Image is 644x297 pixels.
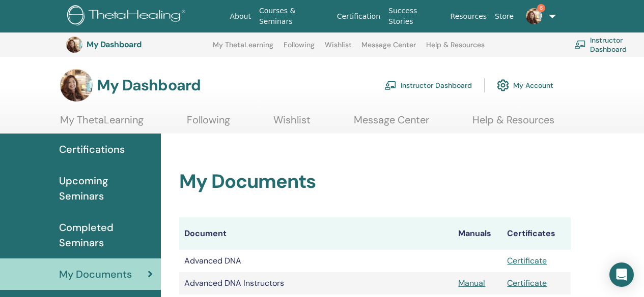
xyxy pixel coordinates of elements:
[179,170,571,193] h2: My Documents
[497,74,553,96] a: My Account
[97,76,201,94] h3: My Dashboard
[426,41,485,57] a: Help & Resources
[526,8,542,24] img: default.jpg
[384,2,446,31] a: Success Stories
[59,173,153,204] span: Upcoming Seminars
[458,278,485,288] a: Manual
[472,114,554,134] a: Help & Resources
[453,217,502,250] th: Manuals
[325,41,352,57] a: Wishlist
[59,142,125,157] span: Certifications
[187,114,230,134] a: Following
[446,7,491,26] a: Resources
[60,69,93,102] img: default.jpg
[361,41,416,57] a: Message Center
[273,114,311,134] a: Wishlist
[66,37,82,53] img: default.jpg
[59,220,153,250] span: Completed Seminars
[502,217,571,250] th: Certificates
[537,4,545,12] span: 6
[574,40,586,49] img: chalkboard-teacher.svg
[179,217,453,250] th: Document
[67,5,189,28] img: logo.png
[255,2,333,31] a: Courses & Seminars
[384,81,397,90] img: chalkboard-teacher.svg
[354,114,429,134] a: Message Center
[507,255,547,266] a: Certificate
[213,41,273,57] a: My ThetaLearning
[507,278,547,288] a: Certificate
[87,40,188,49] h3: My Dashboard
[60,114,144,134] a: My ThetaLearning
[59,267,132,282] span: My Documents
[284,41,315,57] a: Following
[491,7,518,26] a: Store
[609,262,634,287] div: Open Intercom Messenger
[179,250,453,272] td: Advanced DNA
[497,77,509,94] img: cog.svg
[384,74,472,96] a: Instructor Dashboard
[179,272,453,294] td: Advanced DNA Instructors
[333,7,384,26] a: Certification
[226,7,255,26] a: About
